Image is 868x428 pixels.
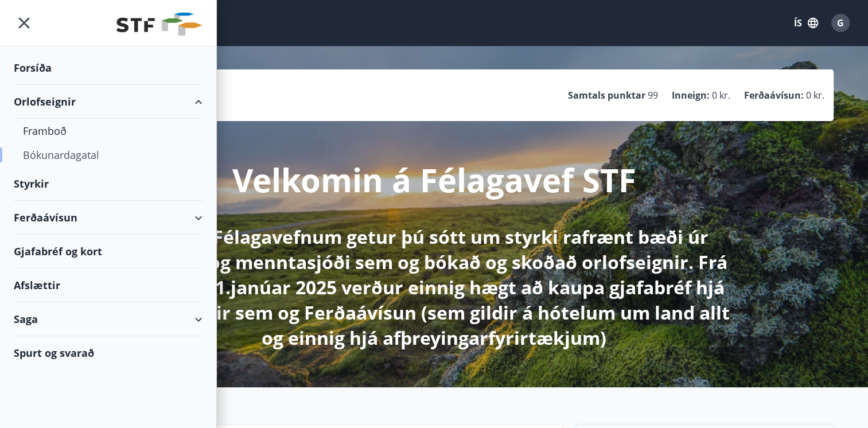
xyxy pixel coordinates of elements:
div: Bókunardagatal [23,143,193,167]
div: Spurt og svarað [14,336,203,369]
div: Saga [14,302,203,336]
span: 99 [648,89,658,102]
p: Velkomin á Félagavef STF [232,158,636,201]
div: Framboð [23,119,193,143]
div: Styrkir [14,167,203,201]
div: Afslættir [14,269,203,302]
p: Ferðaávísun : [744,89,804,102]
div: Ferðaávísun [14,201,203,235]
span: 0 kr. [712,89,730,102]
div: Orlofseignir [14,85,203,119]
p: Samtals punktar [568,89,645,102]
button: G [827,9,854,37]
div: Forsíða [14,51,203,85]
p: Hér á Félagavefnum getur þú sótt um styrki rafrænt bæði úr sjúkra- og menntasjóði sem og bókað og... [131,224,737,351]
div: Gjafabréf og kort [14,235,203,269]
span: 0 kr. [806,89,824,102]
p: Inneign : [672,89,710,102]
button: menu [14,13,34,33]
img: union_logo [116,13,203,36]
button: ÍS [788,13,824,33]
span: G [837,17,844,29]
